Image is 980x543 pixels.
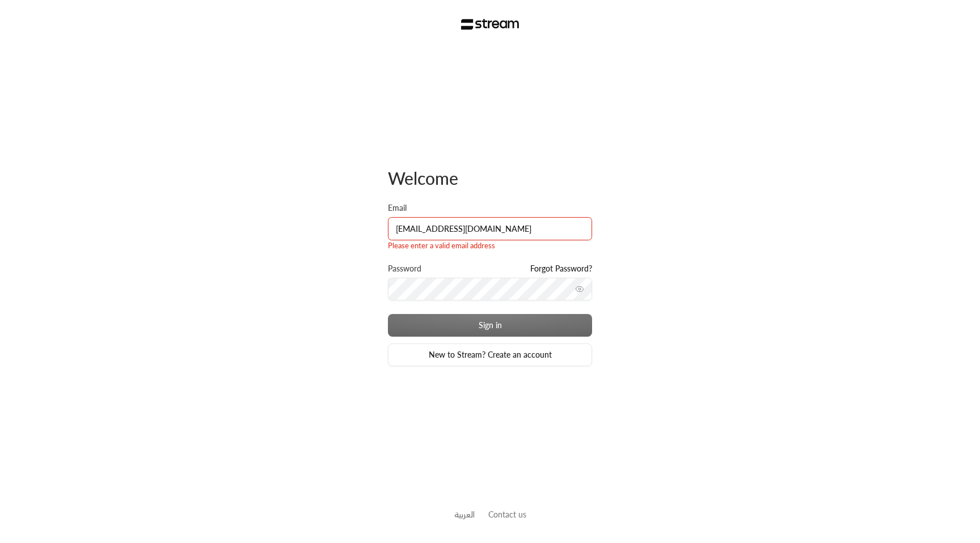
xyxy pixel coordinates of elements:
[388,168,458,188] span: Welcome
[571,280,589,298] button: toggle password visibility
[461,19,519,30] img: Stream Logo
[388,202,407,214] label: Email
[388,263,421,274] label: Password
[454,504,475,525] a: العربية
[488,508,526,520] button: Contact us
[388,240,592,252] div: Please enter a valid email address
[530,263,592,274] a: Forgot Password?
[388,343,592,366] a: New to Stream? Create an account
[488,510,526,519] a: Contact us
